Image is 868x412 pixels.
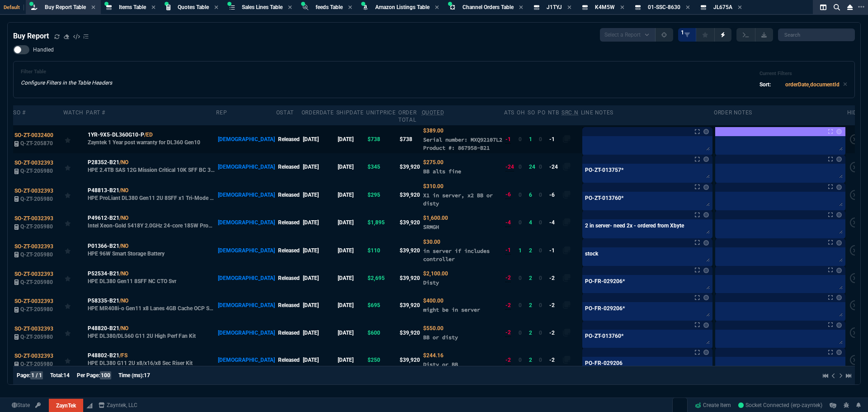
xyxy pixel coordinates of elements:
span: 0 [519,219,522,226]
input: Search [778,28,855,41]
span: 14 [63,372,70,379]
span: 0 [519,164,522,170]
div: -2 [505,356,511,365]
span: SO-ZT-0032393 [14,326,53,332]
span: K4M5W [595,4,615,10]
td: [DATE] [336,209,366,236]
td: HPE MR408i-o Gen11 x8 Lanes 4GB Cache OCP SPDM Storage Controller [86,292,216,319]
td: Released [276,125,302,153]
td: -2 [548,319,561,346]
td: [DATE] [336,236,366,264]
a: /NO [119,242,128,250]
td: [DATE] [302,346,336,374]
td: $39,920 [398,236,421,264]
div: SO # [13,109,25,116]
td: $695 [366,292,398,319]
span: BB or disty [423,334,458,341]
span: Buy Report Table [45,4,86,10]
div: Add to Watchlist [65,216,85,229]
span: SO-ZT-0032393 [14,160,53,166]
span: Quoted Cost [423,239,440,245]
a: API TOKEN [33,401,43,409]
div: -2 [505,301,511,310]
span: Q-ZT-205980 [20,251,53,258]
td: HPE 2.4TB SAS 12G Mission Critical 10K SFF BC 3-year Warranty 512e HDD [86,153,216,180]
span: 0 [539,192,542,198]
p: Zayntek 1 Year post warranty for DL360 Gen10 [88,139,200,146]
span: Quoted Cost [423,298,443,304]
span: Quoted Cost [423,325,443,331]
span: BB alts fine [423,168,461,175]
td: [DEMOGRAPHIC_DATA] [216,292,276,319]
td: [DATE] [302,209,336,236]
span: JL675A [713,4,732,10]
span: P28352-B21 [88,158,119,166]
span: P49612-B21 [88,214,119,222]
td: [DEMOGRAPHIC_DATA] [216,346,276,374]
td: 6 [528,181,538,209]
span: SO-ZT-0032393 [14,353,53,359]
span: Q-ZT-205980 [20,306,53,313]
td: Released [276,236,302,264]
td: [DEMOGRAPHIC_DATA] [216,153,276,180]
nx-icon: Close Tab [348,4,352,11]
td: -4 [548,209,561,236]
abbr: Quote Sourcing Notes [561,109,578,116]
span: P01366-B21 [88,242,119,250]
td: [DATE] [302,319,336,346]
nx-icon: Split Panels [816,2,830,13]
span: SO-ZT-0032393 [14,215,53,222]
td: HPE 96W Smart Storage Battery [86,236,216,264]
td: $250 [366,346,398,374]
div: Watch [63,109,84,116]
td: Zayntek 1 Year post warranty for DL360 Gen10 [86,125,216,153]
span: 1 [519,247,522,254]
div: SO [528,109,535,116]
td: [DEMOGRAPHIC_DATA] [216,125,276,153]
p: HPE DL380 G11 2U x8/x16/x8 Sec Riser Kit [88,360,193,367]
span: SO-ZT-0032393 [14,298,53,304]
td: Released [276,292,302,319]
td: [DEMOGRAPHIC_DATA] [216,319,276,346]
span: 0 [519,136,522,142]
td: [DEMOGRAPHIC_DATA] [216,209,276,236]
abbr: Quoted Cost and Sourcing Notes [422,109,444,116]
a: /NO [119,324,128,332]
div: Add to Watchlist [65,272,85,284]
a: /FS [119,351,127,360]
td: 4 [528,209,538,236]
span: 1YR-9X5-DL360G10-P [88,131,144,139]
div: -1 [505,246,511,255]
div: -24 [505,163,514,171]
td: $600 [366,319,398,346]
td: 2 [528,346,538,374]
span: Disty [423,279,439,286]
td: [DEMOGRAPHIC_DATA] [216,265,276,292]
h6: Filter Table [21,69,112,75]
span: Socket Connected (erp-zayntek) [738,402,822,408]
div: Part # [86,109,105,116]
td: Released [276,319,302,346]
span: SRMGH [423,223,439,230]
span: Per Page: [77,372,100,379]
td: 2 [528,236,538,264]
a: msbcCompanyName [96,401,140,409]
td: [DATE] [336,265,366,292]
td: 2 [528,265,538,292]
span: Disty or BB [423,361,458,368]
a: Global State [9,401,33,409]
div: Add to Watchlist [65,327,85,339]
nx-icon: Close Tab [288,4,292,11]
span: P48820-B21 [88,324,119,332]
nx-icon: Close Tab [91,4,95,11]
p: HPE DL380 Gen11 8SFF NC CTO Svr [88,278,176,285]
td: [DATE] [336,153,366,180]
td: $738 [398,125,421,153]
td: $39,920 [398,346,421,374]
span: Quoted Cost [423,215,448,221]
td: [DATE] [302,265,336,292]
span: 01-SSC-8630 [648,4,680,10]
span: Quoted Cost [423,159,443,166]
span: Q-ZT-205980 [20,279,53,285]
div: Add to Watchlist [65,299,85,312]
